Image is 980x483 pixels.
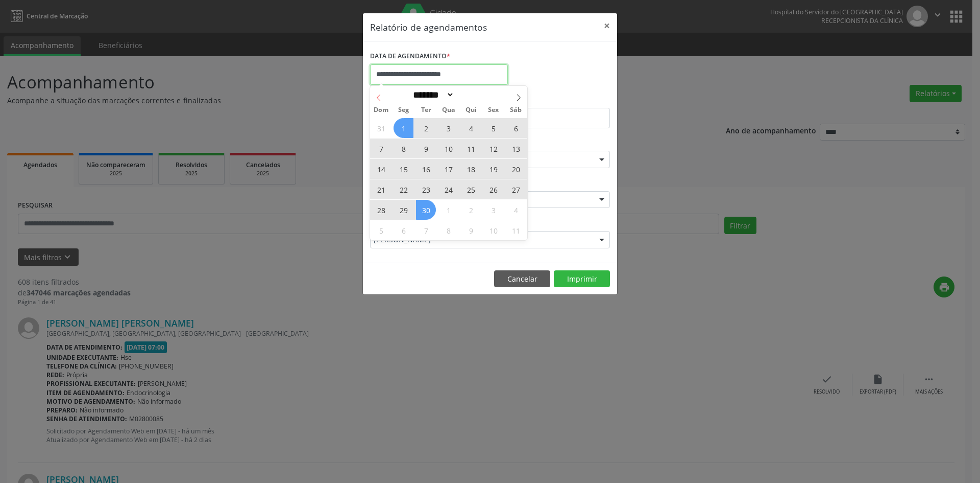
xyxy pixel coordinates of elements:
span: Setembro 6, 2025 [506,118,526,138]
span: Setembro 4, 2025 [461,118,481,138]
span: Setembro 27, 2025 [506,179,526,199]
span: Qua [437,107,460,113]
span: Setembro 20, 2025 [506,159,526,179]
span: Outubro 2, 2025 [461,200,481,220]
span: Setembro 8, 2025 [394,139,413,158]
span: Outubro 3, 2025 [483,200,503,220]
span: Dom [370,107,393,113]
span: Setembro 2, 2025 [416,118,436,138]
span: Setembro 11, 2025 [461,139,481,158]
span: Setembro 5, 2025 [483,118,503,138]
label: ATÉ [493,92,610,108]
span: Setembro 19, 2025 [483,159,503,179]
span: Setembro 18, 2025 [461,159,481,179]
span: Setembro 28, 2025 [371,200,391,220]
span: Setembro 1, 2025 [394,118,413,138]
input: Year [454,89,488,100]
span: Agosto 31, 2025 [371,118,391,138]
span: Ter [415,107,437,113]
span: Setembro 7, 2025 [371,139,391,158]
span: Setembro 10, 2025 [438,139,458,158]
label: DATA DE AGENDAMENTO [370,49,450,64]
span: Outubro 6, 2025 [394,220,413,240]
span: Sáb [505,107,527,113]
span: Setembro 26, 2025 [483,179,503,199]
span: Setembro 29, 2025 [394,200,413,220]
span: Setembro 16, 2025 [416,159,436,179]
select: Month [409,89,454,100]
span: Setembro 30, 2025 [416,200,436,220]
span: Qui [460,107,482,113]
span: Setembro 9, 2025 [416,139,436,158]
span: Outubro 5, 2025 [371,220,391,240]
span: Setembro 25, 2025 [461,179,481,199]
span: Outubro 9, 2025 [461,220,481,240]
span: Seg [393,107,415,113]
span: Setembro 24, 2025 [438,179,458,199]
button: Close [597,13,617,38]
span: Outubro 7, 2025 [416,220,436,240]
span: Outubro 11, 2025 [506,220,526,240]
button: Imprimir [554,270,610,288]
span: Setembro 15, 2025 [394,159,413,179]
span: Setembro 21, 2025 [371,179,391,199]
span: Outubro 10, 2025 [483,220,503,240]
span: Setembro 17, 2025 [438,159,458,179]
h5: Relatório de agendamentos [370,20,487,34]
button: Cancelar [494,270,550,288]
span: Outubro 8, 2025 [438,220,458,240]
span: Sex [482,107,505,113]
span: Outubro 1, 2025 [438,200,458,220]
span: Setembro 14, 2025 [371,159,391,179]
span: Outubro 4, 2025 [506,200,526,220]
span: Setembro 3, 2025 [438,118,458,138]
span: Setembro 12, 2025 [483,139,503,158]
span: Setembro 13, 2025 [506,139,526,158]
span: Setembro 22, 2025 [394,179,413,199]
span: Setembro 23, 2025 [416,179,436,199]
